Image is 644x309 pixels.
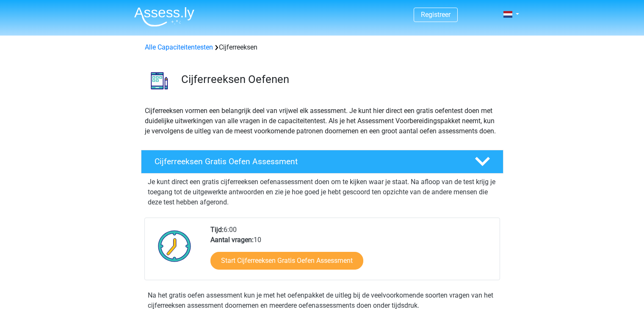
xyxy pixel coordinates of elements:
[210,226,224,234] b: Tijd:
[204,225,499,280] div: 6:00 10
[155,157,461,166] h4: Cijferreeksen Gratis Oefen Assessment
[138,150,507,174] a: Cijferreeksen Gratis Oefen Assessment
[141,42,503,52] div: Cijferreeksen
[181,73,497,86] h3: Cijferreeksen Oefenen
[145,106,500,136] p: Cijferreeksen vormen een belangrijk deel van vrijwel elk assessment. Je kunt hier direct een grat...
[210,252,363,270] a: Start Cijferreeksen Gratis Oefen Assessment
[134,7,194,27] img: Assessly
[153,225,196,267] img: Klok
[145,43,213,51] a: Alle Capaciteitentesten
[148,177,497,207] p: Je kunt direct een gratis cijferreeksen oefenassessment doen om te kijken waar je staat. Na afloo...
[141,63,177,99] img: cijferreeksen
[210,236,254,244] b: Aantal vragen:
[421,11,451,19] a: Registreer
